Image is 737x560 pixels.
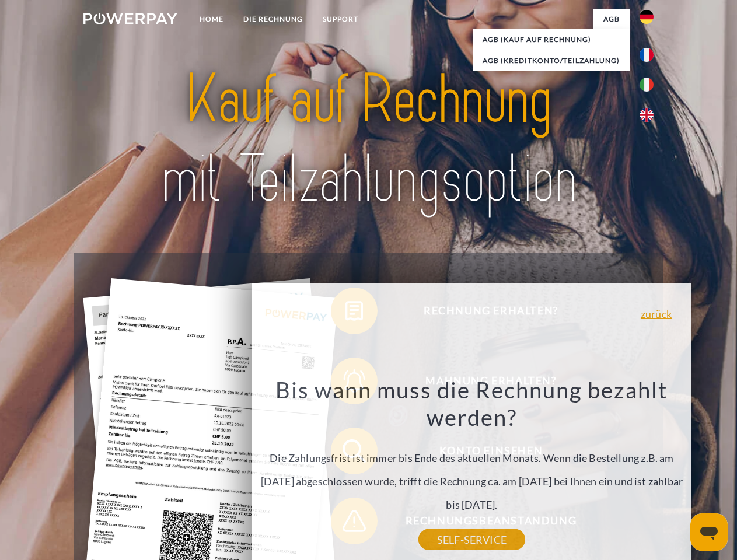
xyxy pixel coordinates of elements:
h3: Bis wann muss die Rechnung bezahlt werden? [259,376,685,432]
img: logo-powerpay-white.svg [83,13,177,24]
a: SUPPORT [313,9,368,30]
iframe: Schaltfläche zum Öffnen des Messaging-Fensters [690,513,728,551]
img: it [640,78,654,92]
a: AGB (Kauf auf Rechnung) [473,29,630,50]
img: en [640,108,654,122]
a: Home [190,9,233,30]
a: zurück [641,309,672,319]
a: AGB (Kreditkonto/Teilzahlung) [473,50,630,71]
a: SELF-SERVICE [418,529,525,550]
a: DIE RECHNUNG [233,9,313,30]
img: de [640,10,654,24]
div: Die Zahlungsfrist ist immer bis Ende des aktuellen Monats. Wenn die Bestellung z.B. am [DATE] abg... [259,376,685,540]
img: title-powerpay_de.svg [111,56,626,223]
img: fr [640,48,654,62]
a: agb [593,9,630,30]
